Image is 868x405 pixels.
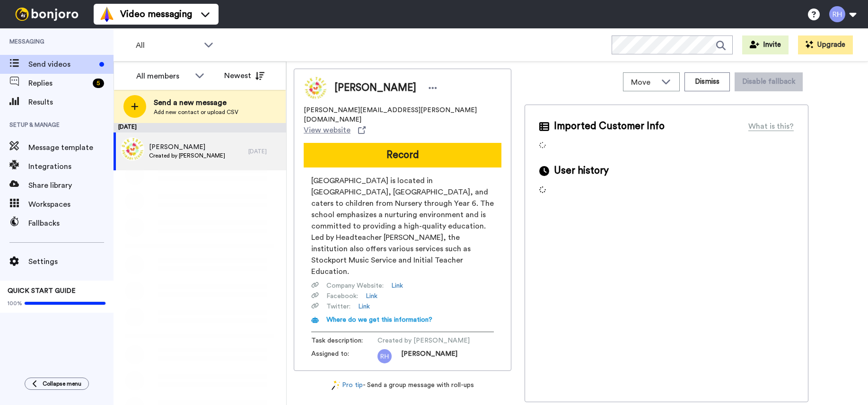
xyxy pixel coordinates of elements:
button: Dismiss [684,72,730,91]
button: Record [304,143,501,167]
a: View website [304,124,366,136]
span: Integrations [28,161,114,172]
span: User history [554,164,609,178]
div: All members [136,70,190,82]
button: Collapse menu [25,378,89,390]
span: Workspaces [28,199,114,210]
button: Newest [217,66,272,85]
span: Send a new message [154,97,238,108]
span: Created by [PERSON_NAME] [149,152,225,159]
span: All [136,40,199,51]
button: Disable fallback [735,72,803,91]
span: View website [304,124,351,136]
img: vm-color.svg [99,7,114,22]
span: Twitter : [326,302,351,311]
img: bj-logo-header-white.svg [11,8,82,21]
span: Where do we get this information? [326,317,432,323]
span: Results [28,97,114,108]
span: Collapse menu [43,380,81,387]
span: Add new contact or upload CSV [154,108,238,116]
div: What is this? [748,121,794,132]
div: 5 [93,79,104,88]
span: Imported Customer Info [554,119,665,133]
button: Invite [742,35,789,54]
span: Video messaging [120,8,192,21]
button: Upgrade [798,35,853,54]
span: Task description : [311,336,377,345]
img: 89a7eb53-34e4-4d3c-b717-2b1616b4ab06.jpg [121,137,144,161]
span: Settings [28,256,114,267]
a: Link [391,281,403,291]
a: Link [358,302,370,311]
span: Facebook : [326,291,358,301]
span: Company Website : [326,281,384,291]
a: Pro tip [332,380,363,390]
span: Created by [PERSON_NAME] [377,336,470,345]
span: 100% [8,299,22,307]
span: Fallbacks [28,218,114,229]
span: Share library [28,180,114,191]
span: [PERSON_NAME] [401,349,457,363]
a: Link [366,291,377,301]
img: magic-wand.svg [332,380,340,390]
span: Move [631,77,657,88]
span: [PERSON_NAME] [149,142,225,152]
span: Replies [28,78,89,89]
div: [DATE] [248,148,281,155]
img: Image of Rachel walters [304,76,327,100]
span: Message template [28,142,114,153]
span: QUICK START GUIDE [8,288,76,294]
span: [PERSON_NAME][EMAIL_ADDRESS][PERSON_NAME][DOMAIN_NAME] [304,106,501,124]
img: rh.png [377,349,392,363]
span: [PERSON_NAME] [334,81,416,95]
span: Send videos [28,59,96,70]
span: Assigned to: [311,349,377,363]
span: [GEOGRAPHIC_DATA] is located in [GEOGRAPHIC_DATA], [GEOGRAPHIC_DATA], and caters to children from... [311,175,494,277]
div: - Send a group message with roll-ups [294,380,511,390]
div: [DATE] [114,123,286,132]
